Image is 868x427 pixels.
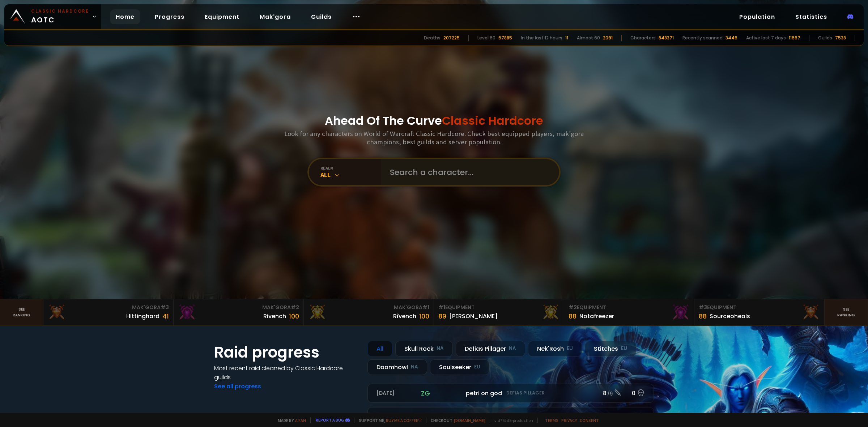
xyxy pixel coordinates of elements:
div: Level 60 [477,35,495,41]
span: Made by [273,418,306,423]
div: 848371 [659,35,674,41]
div: Characters [630,35,656,41]
h1: Raid progress [214,341,359,364]
a: Classic HardcoreAOTC [4,4,101,29]
div: Recently scanned [682,35,723,41]
span: # 2 [569,304,577,311]
input: Search a character... [386,159,550,185]
span: # 2 [291,304,299,311]
div: Notafreezer [579,312,614,321]
small: Classic Hardcore [31,8,89,14]
div: Doomhowl [367,359,427,375]
a: Equipment [199,9,245,24]
div: 3446 [726,35,737,41]
div: 89 [438,311,446,321]
div: Mak'Gora [48,304,169,311]
a: #3Equipment88Sourceoheals [694,299,825,325]
div: Mak'Gora [178,304,299,311]
div: Skull Rock [395,341,453,356]
div: Defias Pillager [456,341,525,356]
a: Consent [580,418,599,423]
span: # 3 [699,304,707,311]
small: EU [621,345,627,352]
a: Mak'Gora#1Rîvench100 [304,299,434,325]
div: 100 [289,311,299,321]
a: Progress [149,9,190,24]
div: Deaths [424,35,441,41]
h1: Ahead Of The Curve [325,112,543,129]
a: Mak'Gora#3Hittinghard41 [43,299,174,325]
div: 7538 [835,35,846,41]
div: 88 [569,311,576,321]
a: Guilds [305,9,337,24]
div: Almost 60 [577,35,600,41]
div: Equipment [699,304,820,311]
div: 88 [699,311,707,321]
div: realm [320,165,381,171]
a: a fan [295,418,306,423]
small: NA [411,363,418,371]
div: Nek'Rosh [528,341,582,356]
div: 11 [565,35,568,41]
div: In the last 12 hours [521,35,562,41]
div: 11667 [789,35,800,41]
div: Equipment [569,304,690,311]
div: 100 [419,311,429,321]
div: 207225 [443,35,460,41]
div: Rivench [263,312,286,321]
div: 2091 [603,35,613,41]
span: Classic Hardcore [442,112,543,129]
a: #2Equipment88Notafreezer [564,299,694,325]
a: [DATE]roaqpetri on godDefias Pillager5 /60 [367,407,654,426]
div: Equipment [438,304,559,311]
a: Privacy [561,418,577,423]
small: NA [509,345,516,352]
div: Soulseeker [430,359,489,375]
div: Active last 7 days [746,35,786,41]
a: Home [110,9,140,24]
span: # 1 [438,304,445,311]
span: Support me, [354,418,422,423]
h3: Look for any characters on World of Warcraft Classic Hardcore. Check best equipped players, mak'g... [281,129,587,146]
a: Population [733,9,781,24]
span: v. d752d5 - production [490,418,533,423]
div: 41 [162,311,169,321]
small: NA [437,345,444,352]
div: Guilds [818,35,832,41]
div: 67885 [498,35,512,41]
div: All [367,341,392,356]
span: AOTC [31,8,89,25]
a: [DOMAIN_NAME] [454,418,485,423]
small: EU [567,345,573,352]
a: Buy me a coffee [386,418,422,423]
span: # 1 [422,304,429,311]
div: Mak'Gora [308,304,429,311]
a: See all progress [214,382,261,390]
a: Mak'Gora#2Rivench100 [174,299,304,325]
a: Terms [545,418,558,423]
div: All [320,171,381,179]
a: Report a bug [316,417,344,423]
div: Sourceoheals [710,312,750,321]
a: #1Equipment89[PERSON_NAME] [434,299,564,325]
div: Rîvench [393,312,416,321]
a: Statistics [790,9,833,24]
div: Hittinghard [126,312,159,321]
a: Seeranking [825,299,868,325]
div: Stitches [585,341,636,356]
a: Mak'gora [254,9,297,24]
div: [PERSON_NAME] [449,312,498,321]
a: [DATE]zgpetri on godDefias Pillager8 /90 [367,384,654,403]
span: Checkout [426,418,485,423]
span: # 3 [161,304,169,311]
h4: Most recent raid cleaned by Classic Hardcore guilds [214,364,359,382]
small: EU [474,363,480,371]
